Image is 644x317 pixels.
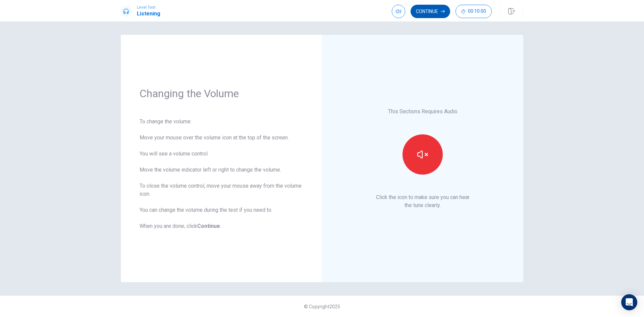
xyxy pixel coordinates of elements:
[140,118,303,230] div: To change the volume: Move your mouse over the volume icon at the top of the screen. You will see...
[197,223,220,229] b: Continue
[411,5,450,18] button: Continue
[376,193,470,209] p: Click the icon to make sure you can hear the tune clearly.
[468,9,486,14] span: 00:10:00
[455,5,492,18] button: 00:10:00
[140,87,303,100] h1: Changing the Volume
[388,108,458,116] p: This Sections Requires Audio
[621,294,637,310] div: Open Intercom Messenger
[137,10,160,18] h1: Listening
[137,5,160,10] span: Level Test
[304,304,340,309] span: © Copyright 2025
